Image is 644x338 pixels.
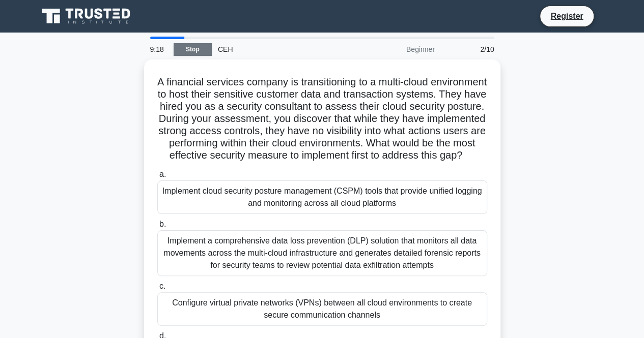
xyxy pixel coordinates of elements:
div: 9:18 [144,39,174,59]
a: Register [544,10,589,22]
div: Configure virtual private networks (VPNs) between all cloud environments to create secure communi... [157,292,487,326]
div: Implement cloud security posture management (CSPM) tools that provide unified logging and monitor... [157,180,487,214]
a: Stop [174,43,212,56]
span: b. [159,220,166,228]
span: a. [159,170,166,178]
h5: A financial services company is transitioning to a multi-cloud environment to host their sensitiv... [156,76,488,162]
span: c. [159,282,165,290]
div: Beginner [352,39,441,59]
div: CEH [212,39,352,59]
div: 2/10 [441,39,500,59]
div: Implement a comprehensive data loss prevention (DLP) solution that monitors all data movements ac... [157,230,487,276]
